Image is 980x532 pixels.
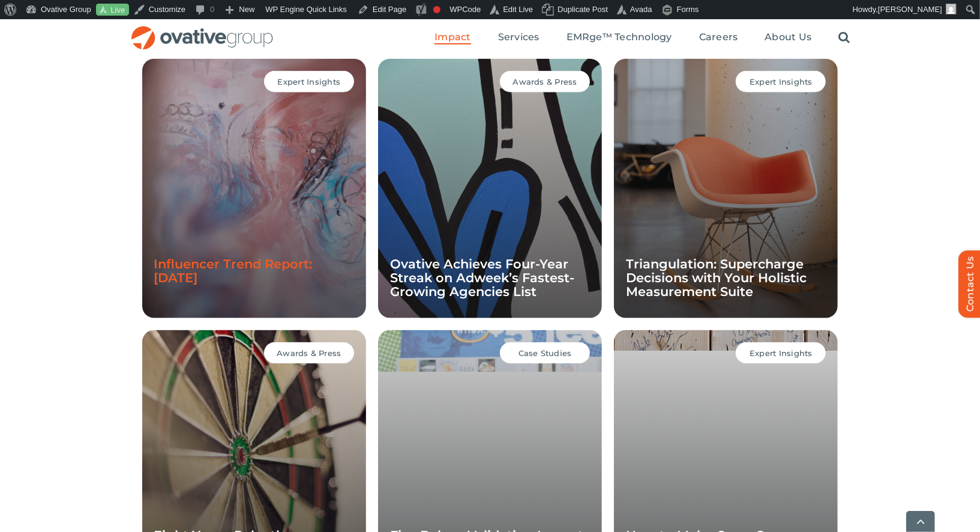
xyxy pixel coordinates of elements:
[878,5,942,14] span: [PERSON_NAME]
[699,31,738,43] span: Careers
[567,31,672,44] a: EMRge™ Technology
[96,4,129,16] a: Live
[434,19,850,57] nav: Menu
[498,31,540,44] a: Services
[433,6,440,13] div: Focus keyphrase not set
[626,256,807,299] a: Triangulation: Supercharge Decisions with Your Holistic Measurement Suite
[390,256,574,299] a: Ovative Achieves Four-Year Streak on Adweek’s Fastest-Growing Agencies List
[434,31,470,43] span: Impact
[567,31,672,43] span: EMRge™ Technology
[699,31,738,44] a: Careers
[765,31,811,44] a: About Us
[434,31,470,44] a: Impact
[765,31,811,43] span: About Us
[154,256,313,285] a: Influencer Trend Report: [DATE]
[130,25,274,36] a: OG_Full_horizontal_RGB
[498,31,540,43] span: Services
[838,31,850,44] a: Search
